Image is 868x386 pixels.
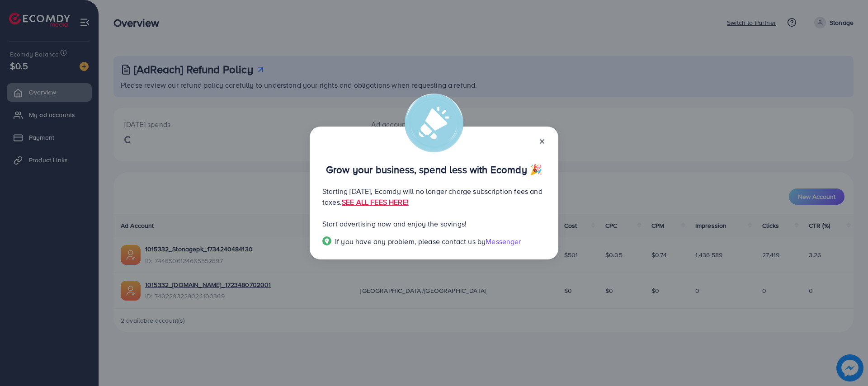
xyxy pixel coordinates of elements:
p: Starting [DATE], Ecomdy will no longer charge subscription fees and taxes. [322,186,546,207]
span: Messenger [486,236,521,246]
a: SEE ALL FEES HERE! [342,197,409,207]
img: alert [405,94,463,152]
span: If you have any problem, please contact us by [335,236,486,246]
p: Grow your business, spend less with Ecomdy 🎉 [322,164,546,175]
p: Start advertising now and enjoy the savings! [322,218,546,229]
img: Popup guide [322,236,331,245]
